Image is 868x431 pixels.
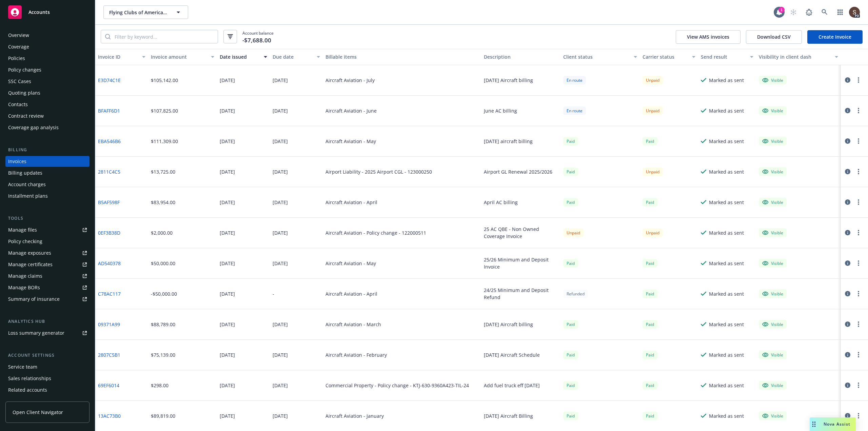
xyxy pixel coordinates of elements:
[643,412,657,420] span: Paid
[220,53,260,60] div: Date issued
[643,259,657,268] span: Paid
[762,413,783,419] div: Visible
[325,229,426,236] div: Aircraft Aviation - Policy change - 122000511
[5,385,90,395] a: Related accounts
[810,417,818,431] div: Drag to move
[5,122,90,133] a: Coverage gap analysis
[849,7,860,18] img: photo
[5,53,90,64] a: Policies
[273,199,288,206] div: [DATE]
[273,77,288,84] div: [DATE]
[643,106,663,115] div: Unpaid
[563,168,578,176] span: Paid
[762,138,783,144] div: Visible
[709,412,744,419] div: Marked as sent
[325,53,479,60] div: Billable items
[563,106,586,115] div: En route
[8,191,48,201] div: Installment plans
[151,290,177,297] div: -$50,000.00
[5,282,90,293] a: Manage BORs
[8,53,25,64] div: Policies
[484,412,533,419] div: [DATE] Aircraft Billing
[8,168,42,178] div: Billing updates
[8,361,37,372] div: Service team
[151,260,175,267] div: $50,000.00
[151,229,173,236] div: $2,000.00
[8,30,29,41] div: Overview
[563,137,578,145] span: Paid
[643,168,663,176] div: Unpaid
[8,87,40,98] div: Quoting plans
[643,290,657,298] div: Paid
[756,49,841,65] button: Visibility in client dash
[778,7,785,13] div: 1
[640,49,698,65] button: Carrier status
[762,321,783,327] div: Visible
[563,198,578,207] div: Paid
[8,271,42,281] div: Manage claims
[325,168,432,175] div: Airport Liability - 2025 Airport CGL - 123000250
[151,199,175,206] div: $83,954.00
[151,351,175,358] div: $75,139.00
[5,87,90,98] a: Quoting plans
[98,53,138,60] div: Invoice ID
[563,412,578,420] div: Paid
[818,5,831,19] a: Search
[8,122,59,133] div: Coverage gap analysis
[5,76,90,87] a: SSC Cases
[98,260,121,267] a: AD540378
[273,53,313,60] div: Due date
[273,168,288,175] div: [DATE]
[762,107,783,114] div: Visible
[151,321,175,328] div: $88,789.00
[273,107,288,114] div: [DATE]
[98,412,121,419] a: 13AC73B0
[484,53,558,60] div: Description
[643,137,657,145] div: Paid
[701,53,746,60] div: Send result
[273,138,288,145] div: [DATE]
[5,156,90,167] a: Invoices
[273,351,288,358] div: [DATE]
[8,259,53,270] div: Manage certificates
[8,179,46,190] div: Account charges
[220,168,235,175] div: [DATE]
[762,291,783,297] div: Visible
[220,138,235,145] div: [DATE]
[484,168,552,175] div: Airport GL Renewal 2025/2026
[563,229,584,237] div: Unpaid
[810,417,856,431] button: Nova Assist
[563,351,578,359] span: Paid
[220,290,235,297] div: [DATE]
[273,260,288,267] div: [DATE]
[151,77,178,84] div: $105,142.00
[698,49,756,65] button: Send result
[762,230,783,236] div: Visible
[484,138,533,145] div: [DATE] aircraft billing
[325,260,376,267] div: Aircraft Aviation - May
[325,138,376,145] div: Aircraft Aviation - May
[105,34,111,39] svg: Search
[563,320,578,329] div: Paid
[220,229,235,236] div: [DATE]
[98,382,119,389] a: 69EF6014
[5,318,90,325] div: Analytics hub
[220,351,235,358] div: [DATE]
[484,287,558,301] div: 24/25 Minimum and Deposit Refund
[762,260,783,266] div: Visible
[5,328,90,338] a: Loss summary generator
[98,77,121,84] a: E3D74C1E
[762,382,783,388] div: Visible
[8,76,31,87] div: SSC Cases
[5,179,90,190] a: Account charges
[5,248,90,258] a: Manage exposures
[5,259,90,270] a: Manage certificates
[151,53,207,60] div: Invoice amount
[98,107,120,114] a: BFAFF6D1
[807,30,863,44] a: Create Invoice
[220,382,235,389] div: [DATE]
[5,111,90,121] a: Contract review
[484,199,518,206] div: April AC billing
